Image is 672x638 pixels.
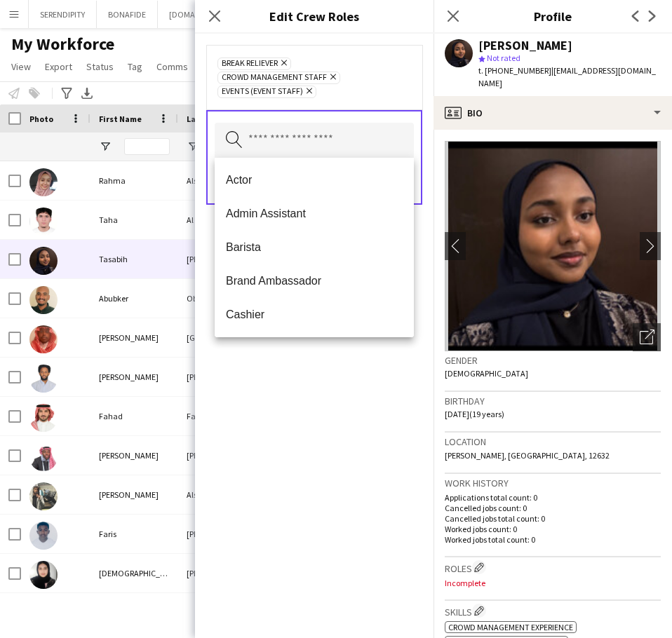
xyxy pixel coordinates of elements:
[29,208,58,236] img: Taha Al Akhdar
[90,201,178,239] div: Taha
[29,561,58,589] img: Jood Abdullah
[445,513,661,524] p: Cancelled jobs total count: 0
[187,114,228,124] span: Last Name
[222,86,303,97] span: Events (Event Staff)
[90,240,178,278] div: Tasabih
[29,168,58,196] img: Rahma Alsarary
[58,85,75,102] app-action-btn: Advanced filters
[445,354,661,367] h3: Gender
[29,325,58,353] img: fadi Riyadh
[195,7,434,25] h3: Edit Crew Roles
[445,578,661,588] p: Incomplete
[11,60,31,73] span: View
[99,140,112,153] button: Open Filter Menu
[178,515,264,553] div: [PERSON_NAME]
[178,318,264,357] div: [GEOGRAPHIC_DATA]
[29,114,53,124] span: Photo
[29,286,58,314] img: Abubker Obeid
[79,85,95,102] app-action-btn: Export XLSX
[90,279,178,318] div: Abubker
[29,247,58,275] img: Tasabih Abdelqader
[226,274,403,287] span: Brand Ambassador
[29,365,58,393] img: Mohamed Ridaeldin Mukhtar Mohamed
[128,60,142,73] span: Tag
[487,53,520,63] span: Not rated
[222,72,327,83] span: Crowd Management Staff
[445,141,661,351] img: Crew avatar or photo
[158,1,243,28] button: [DOMAIN_NAME]
[45,60,72,73] span: Export
[633,323,661,351] div: Open photos pop-in
[445,503,661,513] p: Cancelled jobs count: 0
[178,201,264,239] div: Al Akhdar
[90,515,178,553] div: Faris
[29,443,58,471] img: Mohammed Abdullah Komar
[29,404,58,432] img: Fahad Faisal
[90,358,178,396] div: [PERSON_NAME]
[178,161,264,200] div: Alsarary
[90,475,178,514] div: [PERSON_NAME]
[124,138,170,155] input: First Name Filter Input
[445,395,661,407] h3: Birthday
[478,65,551,76] span: t. [PHONE_NUMBER]
[448,622,573,632] span: Crowd management experience
[11,34,114,55] span: My Workforce
[187,140,199,153] button: Open Filter Menu
[178,436,264,475] div: [PERSON_NAME]
[81,57,119,76] a: Status
[156,60,188,73] span: Comms
[445,560,661,575] h3: Roles
[478,65,656,88] span: | [EMAIL_ADDRESS][DOMAIN_NAME]
[226,207,403,220] span: Admin Assistant
[29,522,58,550] img: Faris Abdulrahman
[226,308,403,321] span: Cashier
[445,492,661,503] p: Applications total count: 0
[178,358,264,396] div: [PERSON_NAME]
[445,477,661,489] h3: Work history
[445,368,528,379] span: [DEMOGRAPHIC_DATA]
[29,1,97,28] button: SERENDIPITY
[178,240,264,278] div: [PERSON_NAME]
[86,60,114,73] span: Status
[226,240,403,254] span: Barista
[29,482,58,510] img: Adam Alsharkawy
[6,57,36,76] a: View
[445,409,504,419] span: [DATE] (19 years)
[445,534,661,545] p: Worked jobs total count: 0
[178,397,264,435] div: Faisal
[445,450,610,461] span: [PERSON_NAME], [GEOGRAPHIC_DATA], 12632
[478,39,572,52] div: [PERSON_NAME]
[151,57,194,76] a: Comms
[178,475,264,514] div: Alsharkawy
[434,7,672,25] h3: Profile
[178,279,264,318] div: Obeid
[122,57,148,76] a: Tag
[90,436,178,475] div: [PERSON_NAME]
[39,57,78,76] a: Export
[99,114,142,124] span: First Name
[178,554,264,592] div: [PERSON_NAME]
[434,96,672,130] div: Bio
[90,397,178,435] div: Fahad
[90,554,178,592] div: [DEMOGRAPHIC_DATA]
[445,435,661,448] h3: Location
[222,58,278,69] span: Break reliever
[445,524,661,534] p: Worked jobs count: 0
[97,1,158,28] button: BONAFIDE
[90,161,178,200] div: Rahma
[226,173,403,186] span: Actor
[90,318,178,357] div: [PERSON_NAME]
[445,604,661,618] h3: Skills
